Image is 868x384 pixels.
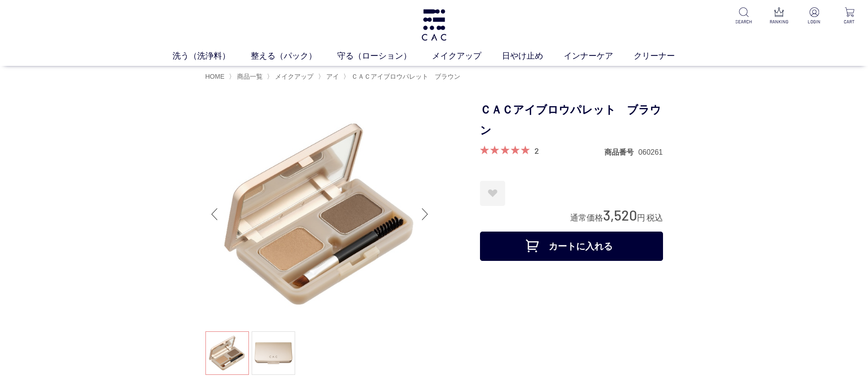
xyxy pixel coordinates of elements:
[173,50,251,62] a: 洗う（洗浄料）
[343,72,463,81] li: 〉
[205,100,434,329] img: ＣＡＣアイブロウパレット ブラウン ブラウン
[205,73,225,80] a: HOME
[768,7,790,25] a: RANKING
[838,7,861,25] a: CART
[337,50,432,62] a: 守る（ローション）
[502,50,564,62] a: 日やけ止め
[647,213,663,222] span: 税込
[634,50,695,62] a: クリーナー
[273,73,313,80] a: メイクアップ
[603,206,637,223] span: 3,520
[318,72,341,81] li: 〉
[480,100,663,141] h1: ＣＡＣアイブロウパレット ブラウン
[604,147,638,157] dt: 商品番号
[229,72,265,81] li: 〉
[637,213,645,222] span: 円
[638,147,663,157] dd: 060261
[564,50,634,62] a: インナーケア
[267,72,316,81] li: 〉
[534,146,539,156] a: 2
[420,9,448,41] img: logo
[416,196,434,233] div: Next slide
[570,213,603,222] span: 通常価格
[480,232,663,261] button: カートに入れる
[838,18,861,25] p: CART
[275,73,313,80] span: メイクアップ
[237,73,263,80] span: 商品一覧
[803,18,825,25] p: LOGIN
[235,73,263,80] a: 商品一覧
[768,18,790,25] p: RANKING
[324,73,339,80] a: アイ
[351,73,460,80] span: ＣＡＣアイブロウパレット ブラウン
[432,50,502,62] a: メイクアップ
[326,73,339,80] span: アイ
[350,73,460,80] a: ＣＡＣアイブロウパレット ブラウン
[803,7,825,25] a: LOGIN
[205,196,224,233] div: Previous slide
[733,18,755,25] p: SEARCH
[480,181,505,206] a: お気に入りに登録する
[733,7,755,25] a: SEARCH
[251,50,337,62] a: 整える（パック）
